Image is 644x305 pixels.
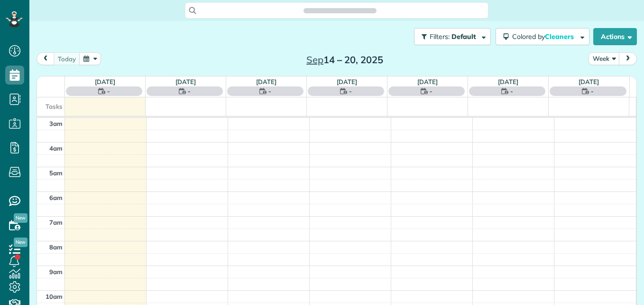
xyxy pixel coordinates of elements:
[49,243,63,251] span: 8am
[512,32,577,41] span: Colored by
[285,55,404,65] h2: 14 – 20, 2025
[409,28,491,45] a: Filters: Default
[49,268,63,276] span: 9am
[46,293,63,300] span: 10am
[313,6,367,15] span: Search ZenMaid…
[49,120,63,127] span: 3am
[337,78,357,86] a: [DATE]
[14,213,28,223] span: New
[593,28,637,45] button: Actions
[545,32,575,41] span: Cleaners
[496,28,589,45] button: Colored byCleaners
[349,86,352,96] span: -
[95,78,115,86] a: [DATE]
[54,52,80,65] button: today
[49,219,63,226] span: 7am
[451,32,477,41] span: Default
[430,86,432,96] span: -
[14,238,28,247] span: New
[417,78,438,86] a: [DATE]
[306,54,323,66] span: Sep
[256,78,276,86] a: [DATE]
[49,144,63,152] span: 4am
[414,28,491,45] button: Filters: Default
[498,78,518,86] a: [DATE]
[175,78,196,86] a: [DATE]
[619,52,637,65] button: next
[46,103,63,110] span: Tasks
[49,169,63,177] span: 5am
[49,194,63,201] span: 6am
[579,78,599,86] a: [DATE]
[589,52,620,65] button: Week
[107,86,110,96] span: -
[430,32,450,41] span: Filters:
[37,52,55,65] button: prev
[188,86,191,96] span: -
[268,86,271,96] span: -
[510,86,513,96] span: -
[591,86,594,96] span: -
